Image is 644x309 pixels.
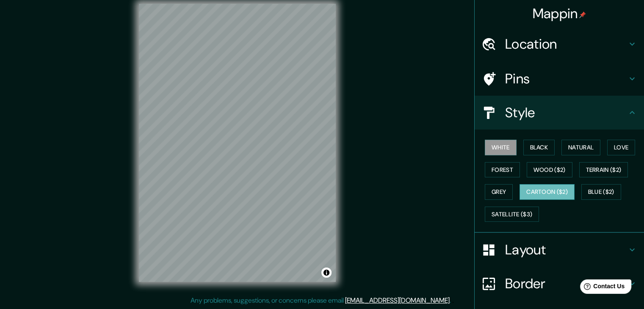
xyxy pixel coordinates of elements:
canvas: Map [139,4,336,282]
h4: Layout [505,241,627,258]
button: Toggle attribution [321,268,332,278]
button: Wood ($2) [527,162,572,178]
h4: Mappin [533,5,586,22]
button: Forest [485,162,520,178]
h4: Location [505,36,627,52]
button: Blue ($2) [581,184,621,200]
button: Love [607,140,635,155]
img: pin-icon.png [579,11,586,18]
a: [EMAIL_ADDRESS][DOMAIN_NAME] [345,296,450,305]
h4: Style [505,104,627,121]
button: Grey [485,184,513,200]
iframe: Help widget launcher [569,276,635,300]
h4: Pins [505,70,627,87]
div: Location [475,27,644,61]
div: . [451,295,452,306]
div: Layout [475,233,644,267]
h4: Border [505,275,627,292]
button: Natural [561,140,600,155]
div: Pins [475,62,644,96]
button: Cartoon ($2) [520,184,575,200]
p: Any problems, suggestions, or concerns please email . [191,295,451,306]
button: White [485,140,517,155]
div: . [452,295,454,306]
button: Black [523,140,555,155]
div: Style [475,96,644,130]
button: Satellite ($3) [485,207,539,222]
button: Terrain ($2) [579,162,628,178]
div: Border [475,267,644,301]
